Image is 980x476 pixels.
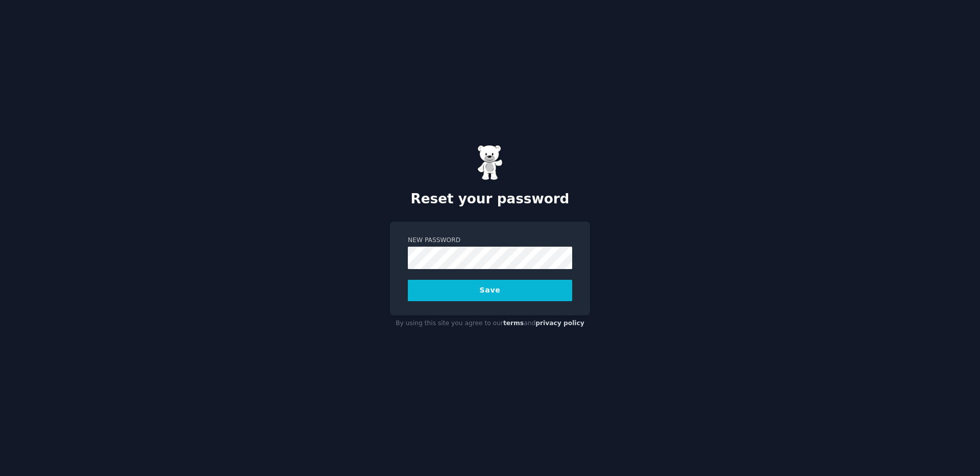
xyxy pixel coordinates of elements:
img: Gummy Bear [477,145,503,180]
div: By using this site you agree to our and [390,315,590,332]
a: terms [503,320,524,327]
a: privacy policy [535,320,584,327]
button: Save [408,280,572,301]
label: New Password [408,236,572,245]
h2: Reset your password [390,191,590,207]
